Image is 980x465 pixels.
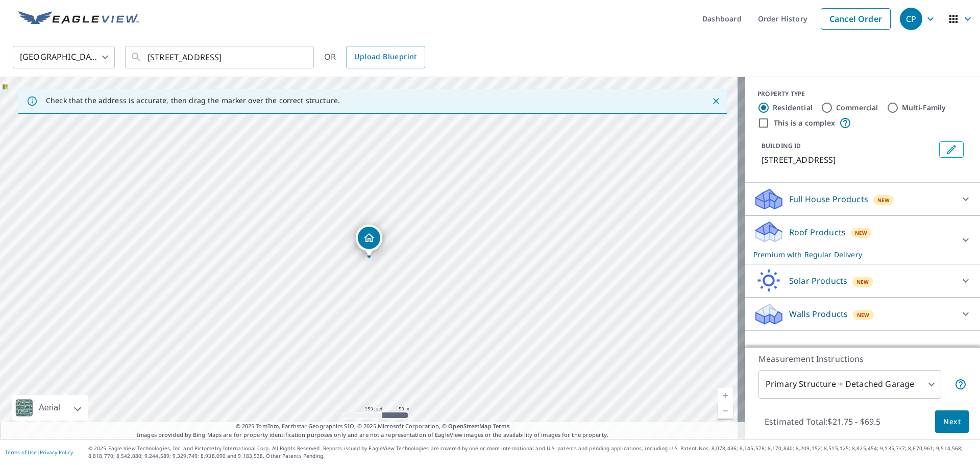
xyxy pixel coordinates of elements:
p: Full House Products [789,193,868,205]
span: Next [943,415,961,428]
div: Aerial [36,395,63,421]
p: © 2025 Eagle View Technologies, Inc. and Pictometry International Corp. All Rights Reserved. Repo... [88,445,975,460]
p: Roof Products [789,226,846,238]
div: Solar ProductsNew [753,268,972,293]
span: New [855,229,868,237]
a: Current Level 17, Zoom Out [718,403,733,419]
img: EV Logo [18,11,139,27]
a: Terms [493,422,510,430]
p: Measurement Instructions [758,353,967,365]
div: Dropped pin, building 1, Residential property, 6 Terra Trace Way Travelers Rest, SC 29690 [356,225,382,256]
button: Edit building 1 [939,141,964,158]
a: OpenStreetMap [448,422,491,430]
a: Terms of Use [5,449,37,456]
a: Upload Blueprint [346,46,425,68]
a: Cancel Order [821,8,891,30]
span: New [877,196,890,204]
span: Your report will include the primary structure and a detached garage if one exists. [954,378,967,390]
span: Upload Blueprint [354,51,416,63]
div: Aerial [12,395,88,421]
div: Primary Structure + Detached Garage [758,370,941,399]
div: Walls ProductsNew [753,302,972,326]
span: New [856,278,869,286]
p: | [5,449,73,455]
p: Check that the address is accurate, then drag the marker over the correct structure. [46,96,340,105]
label: This is a complex [774,118,835,128]
input: Search by address or latitude-longitude [148,43,293,71]
p: Walls Products [789,308,848,320]
label: Commercial [836,103,878,113]
div: Roof ProductsNewPremium with Regular Delivery [753,220,972,260]
label: Multi-Family [902,103,946,113]
div: OR [324,46,425,68]
button: Close [709,94,723,108]
div: Full House ProductsNew [753,187,972,211]
p: Solar Products [789,275,847,287]
p: [STREET_ADDRESS] [762,154,935,166]
label: Residential [773,103,813,113]
p: Premium with Regular Delivery [753,249,953,260]
div: CP [900,8,922,30]
button: Next [935,410,969,433]
a: Privacy Policy [40,449,73,456]
p: BUILDING ID [762,141,801,150]
span: © 2025 TomTom, Earthstar Geographics SIO, © 2025 Microsoft Corporation, © [236,422,510,431]
div: [GEOGRAPHIC_DATA] [13,43,115,71]
div: PROPERTY TYPE [757,89,968,99]
p: Estimated Total: $21.75 - $69.5 [756,410,889,433]
a: Current Level 17, Zoom In [718,388,733,403]
span: New [857,311,870,319]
